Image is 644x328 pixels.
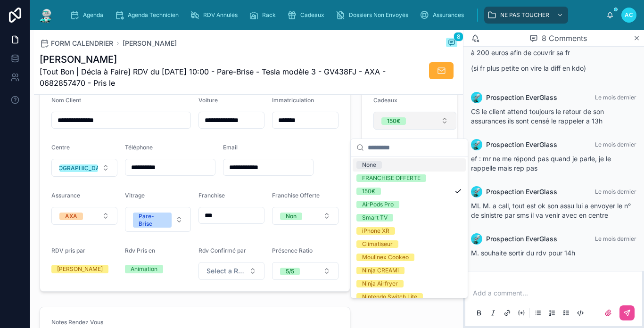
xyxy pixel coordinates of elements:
[373,112,456,130] button: Select Button
[486,234,557,244] span: Prospection EverGlass
[125,144,153,151] span: Téléphone
[246,7,282,24] a: Rack
[351,156,468,298] div: Suggestions
[471,107,604,125] span: CS le client attend toujours le retour de son assurances ils sont censé le rappeler a 13h
[542,33,587,44] span: 8 Comments
[125,207,191,232] button: Select Button
[262,11,276,19] span: Rack
[123,39,177,48] a: [PERSON_NAME]
[198,192,225,199] span: Franchise
[51,159,117,177] button: Select Button
[362,188,375,195] div: 150€
[333,7,415,24] a: Dossiers Non Envoyés
[286,213,297,220] div: Non
[198,247,246,254] span: Rdv Confirmé par
[349,11,408,19] span: Dossiers Non Envoyés
[40,39,113,48] a: FORM CALENDRIER
[486,187,557,197] span: Prospection EverGlass
[203,11,238,19] span: RDV Annulés
[362,174,421,182] div: FRANCHISE OFFERTE
[387,117,400,125] div: 150€
[486,140,557,149] span: Prospection EverGlass
[51,207,117,225] button: Select Button
[471,155,611,172] span: ef : mr ne me répond pas quand je parle, je le rappelle mais rep pas
[362,293,417,301] div: Nintendo Switch Lite
[595,235,636,242] span: Le mois dernier
[595,94,636,101] span: Le mois dernier
[362,254,409,261] div: Moulinex Cookeo
[272,97,314,104] span: Immatriculation
[65,213,77,220] div: AXA
[417,7,471,24] a: Assurances
[486,93,557,102] span: Prospection EverGlass
[139,213,166,228] div: Pare-Brise
[131,265,157,273] div: Animation
[595,141,636,148] span: Le mois dernier
[51,39,113,48] span: FORM CALENDRIER
[484,7,568,24] a: NE PAS TOUCHER
[362,214,388,221] div: Smart TV
[433,11,464,19] span: Assurances
[206,266,245,276] span: Select a Rdv Confirmé par
[62,5,606,25] div: scrollable content
[284,7,331,24] a: Cadeaux
[112,7,185,24] a: Agenda Technicien
[300,11,324,19] span: Cadeaux
[286,268,294,275] div: 5/5
[500,11,549,19] span: NE PAS TOUCHER
[198,97,218,104] span: Voiture
[625,11,633,19] span: AC
[83,11,103,19] span: Agenda
[362,267,399,274] div: Ninja CREAMi
[198,262,264,280] button: Select Button
[49,164,109,172] div: [GEOGRAPHIC_DATA]
[362,227,389,235] div: iPhone XR
[446,38,457,49] button: 8
[51,97,81,104] span: Nom Client
[40,66,387,89] span: [Tout Bon | Décla à Faire] RDV du [DATE] 10:00 - Pare-Brise - Tesla modèle 3 - GV438FJ - AXA - 06...
[51,247,85,254] span: RDV pris par
[67,7,110,24] a: Agenda
[51,319,103,326] span: Notes Rendez Vous
[128,11,179,19] span: Agenda Technicien
[57,265,103,273] div: [PERSON_NAME]
[187,7,244,24] a: RDV Annulés
[51,144,70,151] span: Centre
[362,201,394,208] div: AirPods Pro
[272,262,338,280] button: Select Button
[595,188,636,195] span: Le mois dernier
[471,63,636,73] p: (si fr plus petite on vire la diff en kdo)
[125,192,145,199] span: Vitrage
[471,249,575,257] span: M. souhaite sortir du rdv pour 14h
[40,53,387,66] h1: [PERSON_NAME]
[272,247,313,254] span: Présence Ratio
[362,280,398,287] div: Ninja Airfryer
[471,202,631,219] span: ML M. a call, tout est ok son assu lui a envoyer le n° de sinistre par sms il va venir avec en ce...
[373,97,397,104] span: Cadeaux
[51,192,80,199] span: Assurance
[38,8,55,23] img: App logo
[362,240,393,248] div: Climatiseur
[125,247,155,254] span: Rdv Pris en
[471,38,636,57] p: j'ai reprécisé que je montais notre offre de 150 euros à 200 euros afin de couvrir sa fr
[223,144,238,151] span: Email
[272,207,338,225] button: Select Button
[362,161,376,169] div: None
[272,192,320,199] span: Franchise Offerte
[454,32,463,41] span: 8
